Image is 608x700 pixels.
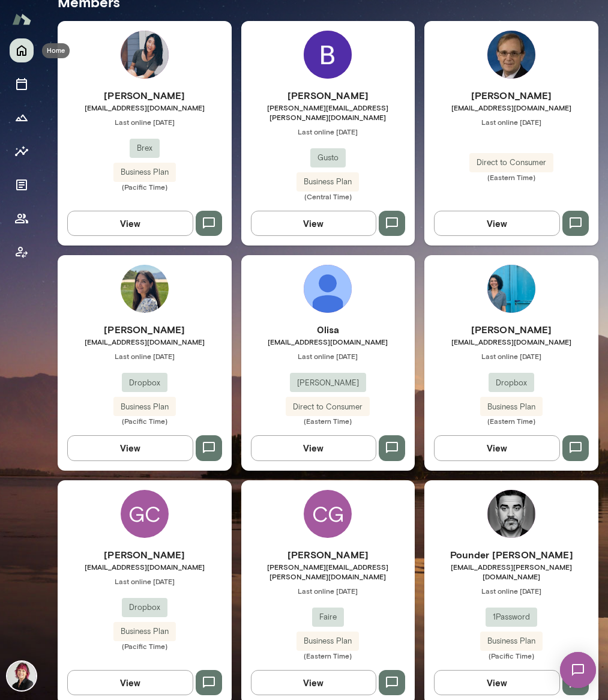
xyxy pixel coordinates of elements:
[241,337,415,346] span: [EMAIL_ADDRESS][DOMAIN_NAME]
[486,611,537,623] span: 1Password
[434,435,560,460] button: View
[424,651,598,660] span: (Pacific Time)
[487,490,535,538] img: Pounder Baehr
[10,106,34,130] button: Growth Plan
[489,377,534,389] span: Dropbox
[424,351,598,361] span: Last online [DATE]
[58,182,232,192] span: (Pacific Time)
[424,117,598,127] span: Last online [DATE]
[241,88,415,103] h6: [PERSON_NAME]
[424,586,598,596] span: Last online [DATE]
[121,490,169,538] div: GC
[304,265,352,313] img: 0lisa
[424,562,598,581] span: [EMAIL_ADDRESS][PERSON_NAME][DOMAIN_NAME]
[296,176,359,188] span: Business Plan
[487,31,535,79] img: Richard Teel
[424,322,598,337] h6: [PERSON_NAME]
[312,611,344,623] span: Faire
[469,157,553,169] span: Direct to Consumer
[251,211,377,236] button: View
[12,8,31,31] img: Mento
[424,548,598,562] h6: Pounder [PERSON_NAME]
[296,635,359,647] span: Business Plan
[113,401,176,413] span: Business Plan
[58,641,232,651] span: (Pacific Time)
[10,139,34,163] button: Insights
[7,662,36,690] img: Leigh Allen-Arredondo
[58,117,232,127] span: Last online [DATE]
[241,351,415,361] span: Last online [DATE]
[424,172,598,182] span: (Eastern Time)
[130,142,160,154] span: Brex
[480,635,543,647] span: Business Plan
[10,240,34,264] button: Client app
[251,435,377,460] button: View
[122,602,167,614] span: Dropbox
[10,72,34,96] button: Sessions
[67,435,193,460] button: View
[310,152,346,164] span: Gusto
[434,211,560,236] button: View
[424,88,598,103] h6: [PERSON_NAME]
[304,490,352,538] div: CG
[286,401,370,413] span: Direct to Consumer
[58,88,232,103] h6: [PERSON_NAME]
[58,322,232,337] h6: [PERSON_NAME]
[122,377,167,389] span: Dropbox
[67,670,193,695] button: View
[58,337,232,346] span: [EMAIL_ADDRESS][DOMAIN_NAME]
[10,38,34,62] button: Home
[251,670,377,695] button: View
[304,31,352,79] img: Bethany Schwanke
[241,127,415,136] span: Last online [DATE]
[241,548,415,562] h6: [PERSON_NAME]
[67,211,193,236] button: View
[241,586,415,596] span: Last online [DATE]
[113,626,176,638] span: Business Plan
[424,103,598,112] span: [EMAIL_ADDRESS][DOMAIN_NAME]
[58,562,232,572] span: [EMAIL_ADDRESS][DOMAIN_NAME]
[58,416,232,426] span: (Pacific Time)
[10,207,34,231] button: Members
[121,31,169,79] img: Annie Xue
[58,548,232,562] h6: [PERSON_NAME]
[487,265,535,313] img: Alexandra Brown
[241,562,415,581] span: [PERSON_NAME][EMAIL_ADDRESS][PERSON_NAME][DOMAIN_NAME]
[241,322,415,337] h6: 0lisa
[113,166,176,178] span: Business Plan
[58,576,232,586] span: Last online [DATE]
[10,173,34,197] button: Documents
[42,43,70,58] div: Home
[290,377,366,389] span: [PERSON_NAME]
[241,416,415,426] span: (Eastern Time)
[241,103,415,122] span: [PERSON_NAME][EMAIL_ADDRESS][PERSON_NAME][DOMAIN_NAME]
[480,401,543,413] span: Business Plan
[424,416,598,426] span: (Eastern Time)
[434,670,560,695] button: View
[241,192,415,201] span: (Central Time)
[241,651,415,660] span: (Eastern Time)
[121,265,169,313] img: Mana Sadeghi
[424,337,598,346] span: [EMAIL_ADDRESS][DOMAIN_NAME]
[58,103,232,112] span: [EMAIL_ADDRESS][DOMAIN_NAME]
[58,351,232,361] span: Last online [DATE]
